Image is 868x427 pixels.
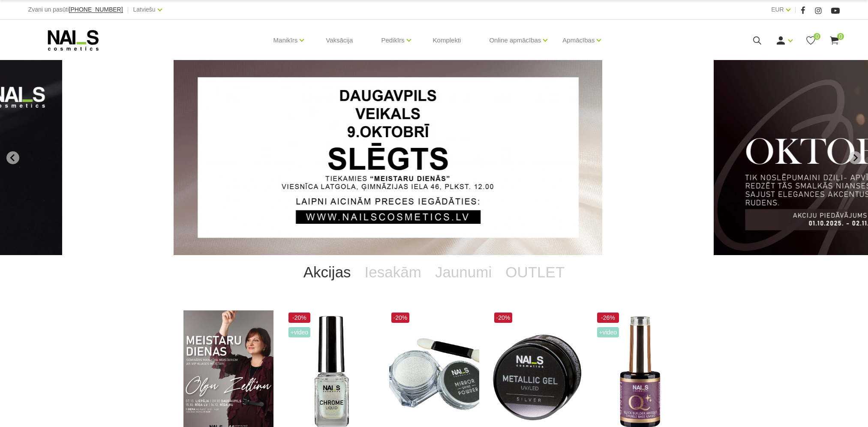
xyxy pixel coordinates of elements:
[297,255,358,289] a: Akcijas
[69,6,123,13] span: [PHONE_NUMBER]
[174,60,694,255] li: 1 of 12
[391,313,410,323] span: -20%
[428,255,499,289] a: Jaunumi
[795,4,796,15] span: |
[426,20,468,61] a: Komplekti
[494,313,513,323] span: -20%
[28,4,123,15] div: Zvani un pasūti
[597,313,619,323] span: -26%
[499,255,571,289] a: OUTLET
[133,4,156,15] a: Latviešu
[837,33,844,40] span: 0
[829,35,840,46] a: 0
[288,313,311,323] span: -20%
[805,35,816,46] a: 0
[381,23,404,57] a: Pedikīrs
[319,20,360,61] a: Vaksācija
[849,151,862,164] button: Next slide
[562,23,595,57] a: Apmācības
[358,255,428,289] a: Iesakām
[127,4,129,15] span: |
[771,4,784,15] a: EUR
[6,151,19,164] button: Go to last slide
[814,33,820,40] span: 0
[288,327,311,337] span: +Video
[273,23,298,57] a: Manikīrs
[597,327,619,337] span: +Video
[69,6,123,13] a: [PHONE_NUMBER]
[489,23,541,57] a: Online apmācības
